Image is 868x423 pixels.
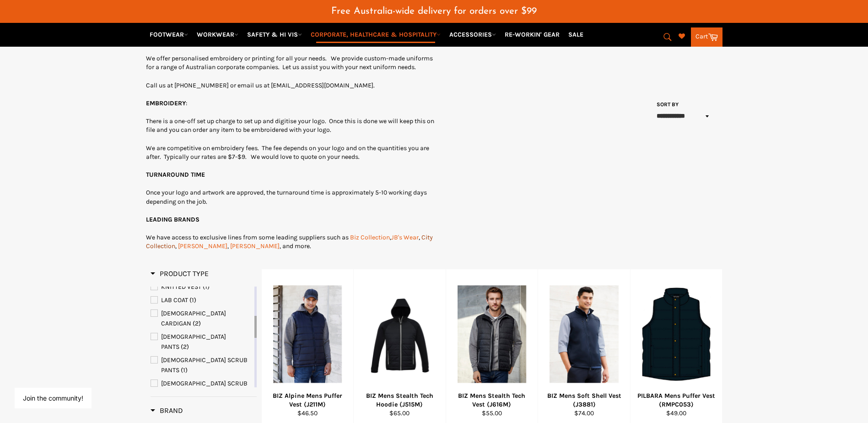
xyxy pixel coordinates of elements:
[391,233,419,241] a: JB's Wear
[146,171,205,179] strong: TURNAROUND TIME
[146,188,434,206] p: Once your logo and artwork are approved, the turnaround time is approximately 5-10 working days d...
[161,309,226,327] span: [DEMOGRAPHIC_DATA] CARDIGAN
[146,99,186,107] strong: EMBROIDERY
[452,391,532,409] div: BIZ Mens Stealth Tech Vest (J616M)
[146,99,434,108] p: :
[151,282,253,292] a: KNITTED VEST
[146,216,199,223] strong: LEADING BRANDS
[146,54,434,72] p: We offer personalised embroidery or printing for all your needs. We provide custom-made uniforms ...
[230,242,280,250] a: [PERSON_NAME]
[161,333,226,351] span: [DEMOGRAPHIC_DATA] PANTS
[181,366,188,374] span: (1)
[360,391,440,409] div: BIZ Mens Stealth Tech Hoodie (J515M)
[243,27,306,43] a: SAFETY & HI VIS
[151,309,253,329] a: LADIES CARDIGAN
[151,269,209,278] h3: Product Type
[331,6,537,16] span: Free Australia-wide delivery for orders over $99
[23,394,83,402] button: Join the community!
[151,406,183,415] h3: Brand
[151,379,253,399] a: LADIES SCRUB TOP
[691,27,722,47] a: Cart
[146,144,434,162] p: We are competitive on embroidery fees. The fee depends on your logo and on the quantities you are...
[544,391,625,409] div: BIZ Mens Soft Shell Vest (J3881)
[267,391,348,409] div: BIZ Alpine Mens Puffer Vest (J211M)
[161,356,248,374] span: [DEMOGRAPHIC_DATA] SCRUB PANTS
[151,295,253,305] a: LAB COAT
[446,27,500,43] a: ACCESSORIES
[181,343,189,351] span: (2)
[151,332,253,352] a: LADIES PANTS
[203,283,210,291] span: (1)
[193,27,242,43] a: WORKWEAR
[654,101,679,108] label: Sort by
[161,296,188,304] span: LAB COAT
[161,380,248,397] span: [DEMOGRAPHIC_DATA] SCRUB TOP
[161,283,201,291] span: KNITTED VEST
[565,27,587,43] a: SALE
[178,242,227,250] a: [PERSON_NAME]
[350,233,390,241] a: Biz Collection
[193,320,201,327] span: (2)
[146,81,434,90] p: Call us at [PHONE_NUMBER] or email us at [EMAIL_ADDRESS][DOMAIN_NAME].
[307,27,444,43] a: CORPORATE, HEALTHCARE & HOSPITALITY
[501,27,563,43] a: RE-WORKIN' GEAR
[151,355,253,375] a: LADIES SCRUB PANTS
[146,117,434,135] p: There is a one-off set up charge to set up and digitise your logo. Once this is done we will keep...
[146,233,433,250] a: City Collection
[636,391,717,409] div: PILBARA Mens Puffer Vest (RMPC053)
[189,296,196,304] span: (1)
[146,27,192,43] a: FOOTWEAR
[146,233,434,251] p: We have access to exclusive lines from some leading suppliers such as , , , , , and more.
